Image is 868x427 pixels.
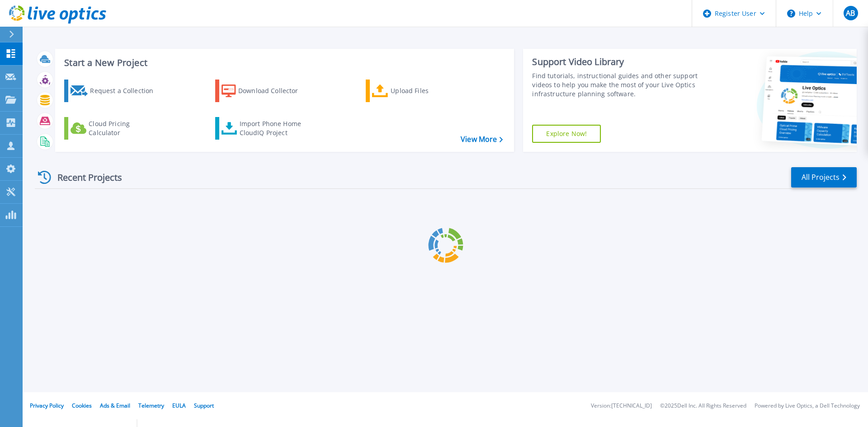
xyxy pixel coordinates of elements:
div: Request a Collection [90,82,162,100]
div: Recent Projects [35,166,134,188]
a: Request a Collection [64,80,165,102]
a: Privacy Policy [30,402,64,409]
a: Telemetry [138,402,164,409]
div: Download Collector [238,82,311,100]
li: Powered by Live Optics, a Dell Technology [755,403,860,409]
li: Version: [TECHNICAL_ID] [591,403,652,409]
a: Cookies [72,402,92,409]
a: EULA [172,402,186,409]
div: Cloud Pricing Calculator [89,119,161,137]
a: Download Collector [215,80,316,102]
h3: Start a New Project [64,58,503,68]
a: Upload Files [366,80,467,102]
div: Support Video Library [532,56,702,68]
li: © 2025 Dell Inc. All Rights Reserved [660,403,746,409]
div: Find tutorials, instructional guides and other support videos to help you make the most of your L... [532,71,702,99]
a: Cloud Pricing Calculator [64,117,165,140]
div: Import Phone Home CloudIQ Project [240,119,310,137]
div: Upload Files [391,82,463,100]
span: AB [846,9,855,17]
a: View More [461,135,503,144]
a: Ads & Email [100,402,130,409]
a: All Projects [791,167,857,188]
a: Support [194,402,214,409]
a: Explore Now! [532,125,601,143]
